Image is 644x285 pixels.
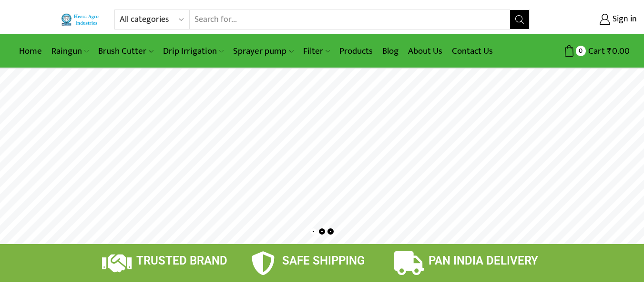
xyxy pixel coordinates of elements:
[335,40,378,62] a: Products
[403,40,447,62] a: About Us
[510,10,529,29] button: Search button
[158,40,228,62] a: Drip Irrigation
[539,42,630,60] a: 0 Cart ₹0.00
[14,40,47,62] a: Home
[544,11,637,28] a: Sign in
[429,254,538,267] span: PAN INDIA DELIVERY
[610,13,637,26] span: Sign in
[586,45,605,58] span: Cart
[298,40,335,62] a: Filter
[378,40,403,62] a: Blog
[93,40,158,62] a: Brush Cutter
[47,40,93,62] a: Raingun
[607,44,612,59] span: ₹
[228,40,298,62] a: Sprayer pump
[576,46,586,56] span: 0
[190,10,510,29] input: Search for...
[282,254,365,267] span: SAFE SHIPPING
[607,44,630,59] bdi: 0.00
[136,254,227,267] span: TRUSTED BRAND
[447,40,498,62] a: Contact Us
